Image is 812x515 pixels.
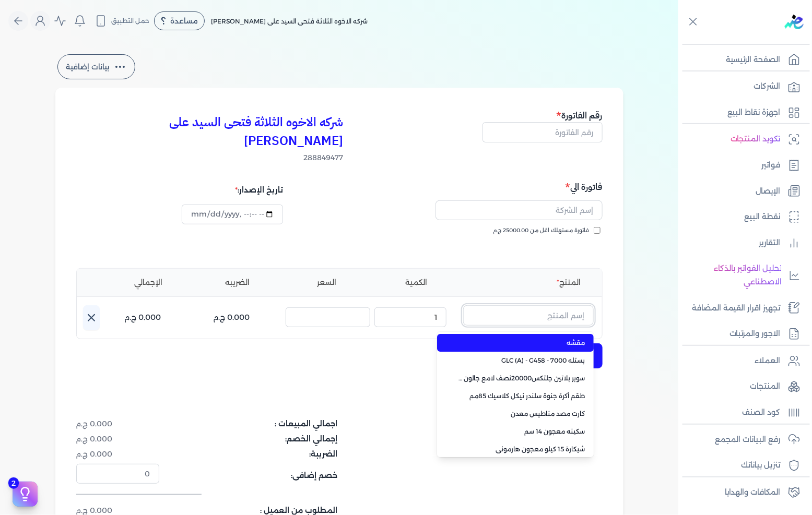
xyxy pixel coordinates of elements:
h3: شركه الاخوه الثلاثة فتحى السيد على [PERSON_NAME] [76,113,344,150]
span: 2 [8,477,19,489]
button: إسم المنتج [463,305,594,329]
input: إسم المنتج [463,305,594,325]
p: تحليل الفواتير بالذكاء الاصطناعي [684,262,782,289]
dt: الضريبة: [166,449,338,460]
div: تاريخ الإصدار: [182,180,283,200]
span: كارت مصد مناطيس معدن [458,409,585,418]
li: السعر [285,277,370,288]
p: 0.000 ج.م [214,311,250,325]
li: الإجمالي [106,277,191,288]
span: فاتورة مستهلك اقل من 25000.00 ج.م [493,226,590,235]
img: logo [785,15,804,29]
p: رفع البيانات المجمع [715,433,781,447]
p: اجهزة نقاط البيع [727,106,781,119]
p: فواتير [762,159,781,172]
a: نقطة البيع [678,206,806,228]
p: الإيصال [756,185,781,198]
p: تنزيل بياناتك [742,459,781,472]
a: رفع البيانات المجمع [678,429,806,451]
a: اجهزة نقاط البيع [678,102,806,124]
p: تكويد المنتجات [731,133,781,146]
a: كود الصنف [678,402,806,424]
span: طقم أكرة جنوة سلندر نيكل كلاسيك 85مم [458,391,585,401]
button: بيانات إضافية [57,54,135,79]
button: حمل التطبيق [92,12,152,30]
input: إسم الشركة [436,200,603,220]
a: الاجور والمرتبات [678,323,806,345]
a: تجهيز اقرار القيمة المضافة [678,297,806,319]
li: المنتج [463,277,594,288]
span: سوبر بلاتين جلتكس20000نصف لامع جالون 2.7 لتر Base A [458,374,585,383]
h5: فاتورة الي [343,180,603,194]
p: العملاء [755,354,781,368]
dt: اجمالي المبيعات : [166,418,338,429]
span: بستله 7000 - GLC (A) - G458 [458,356,585,365]
ul: إسم المنتج [437,332,594,457]
dd: 0.000 ج.م [76,434,159,445]
dd: 0.000 ج.م [76,449,159,460]
p: المنتجات [750,380,781,393]
p: المكافات والهدايا [725,486,781,499]
a: المنتجات [678,376,806,398]
a: العملاء [678,350,806,372]
p: 0.000 ج.م [125,311,161,325]
a: الإيصال [678,181,806,202]
p: الشركات [754,80,781,93]
span: مقشه [458,338,585,348]
dt: إجمالي الخصم: [166,434,338,445]
li: الضريبه [195,277,280,288]
p: كود الصنف [743,406,781,420]
span: 288849477 [76,152,344,163]
dt: خصم إضافى: [166,464,338,484]
button: 2 [13,482,38,507]
p: الاجور والمرتبات [729,327,781,341]
span: مساعدة [170,17,198,25]
a: فواتير [678,154,806,176]
span: سكينه معجون 14 سم [458,427,585,436]
dd: 0.000 ج.م [76,418,159,429]
span: شركه الاخوه الثلاثة فتحى السيد على [PERSON_NAME] [211,17,368,25]
input: رقم الفاتورة [483,122,603,142]
button: إسم الشركة [436,200,603,224]
a: تنزيل بياناتك [678,454,806,476]
span: حمل التطبيق [111,16,149,26]
a: تكويد المنتجات [678,128,806,150]
span: شيكارة 15 كيلو معجون هارمونى [458,445,585,454]
a: الصفحة الرئيسية [678,49,806,71]
p: التقارير [759,236,781,250]
div: مساعدة [154,11,205,30]
p: الصفحة الرئيسية [726,53,781,67]
a: الشركات [678,76,806,98]
input: فاتورة مستهلك اقل من 25000.00 ج.م [594,227,601,234]
h5: رقم الفاتورة [483,109,603,122]
li: الكمية [374,277,459,288]
a: تحليل الفواتير بالذكاء الاصطناعي [678,258,806,293]
p: تجهيز اقرار القيمة المضافة [692,302,781,315]
p: نقطة البيع [745,210,781,224]
a: المكافات والهدايا [678,482,806,504]
a: التقارير [678,232,806,254]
